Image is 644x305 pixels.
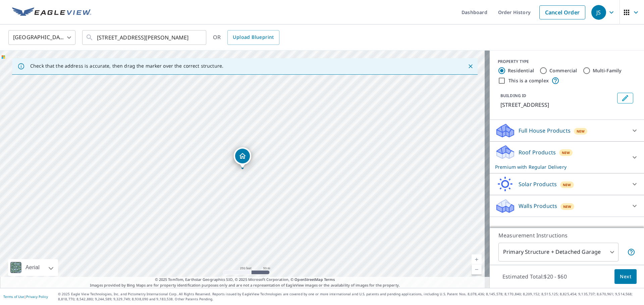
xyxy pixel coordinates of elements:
label: Multi-Family [593,67,622,74]
p: Roof Products [519,148,556,156]
p: Full House Products [519,127,571,135]
span: Upload Blueprint [233,33,274,42]
p: Check that the address is accurate, then drag the marker over the correct structure. [30,63,223,69]
span: Your report will include the primary structure and a detached garage if one exists. [627,248,635,256]
div: Roof ProductsNewPremium with Regular Delivery [495,144,639,170]
button: Edit building 1 [617,93,633,103]
span: New [562,150,570,155]
span: © 2025 TomTom, Earthstar Geographics SIO, © 2025 Microsoft Corporation, © [155,277,335,283]
div: Aerial [23,259,42,276]
a: Privacy Policy [26,294,48,299]
p: Premium with Regular Delivery [495,163,627,170]
div: Aerial [8,259,58,276]
div: Dropped pin, building 1, Residential property, 7249 National Dr Hanover, MD 21076 [234,147,251,168]
span: Next [620,273,631,281]
span: New [563,182,571,187]
a: Upload Blueprint [227,30,279,45]
a: Cancel Order [539,5,585,19]
a: Current Level 17, Zoom Out [472,264,482,275]
div: [GEOGRAPHIC_DATA] [8,28,75,47]
label: Residential [508,67,534,74]
p: [STREET_ADDRESS] [500,101,614,109]
a: Terms of Use [3,294,24,299]
p: © 2025 Eagle View Technologies, Inc. and Pictometry International Corp. All Rights Reserved. Repo... [58,292,641,302]
a: Current Level 17, Zoom In [472,254,482,264]
a: OpenStreetMap [294,277,323,282]
button: Close [466,62,475,71]
img: EV Logo [12,7,91,17]
span: New [577,129,585,134]
p: BUILDING ID [500,93,526,98]
div: Solar ProductsNew [495,176,639,192]
span: New [563,204,572,209]
p: Estimated Total: $20 - $60 [497,269,572,284]
input: Search by address or latitude-longitude [97,28,193,47]
div: Primary Structure + Detached Garage [498,243,619,261]
div: JS [591,5,606,20]
p: Walls Products [519,202,557,210]
div: Full House ProductsNew [495,123,639,139]
div: PROPERTY TYPE [498,59,636,65]
p: Solar Products [519,180,557,188]
p: | [3,295,48,299]
label: This is a complex [508,77,549,84]
a: Terms [324,277,335,282]
label: Commercial [549,67,577,74]
div: OR [213,30,279,45]
p: Measurement Instructions [498,231,635,239]
button: Next [614,269,637,284]
div: Walls ProductsNew [495,198,639,214]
